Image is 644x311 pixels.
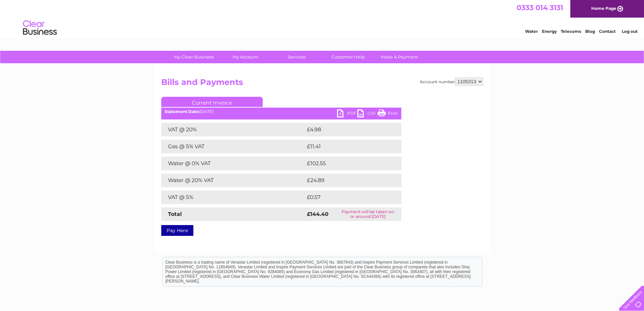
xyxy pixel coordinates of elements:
td: £0.57 [305,191,385,204]
div: [DATE] [161,109,401,114]
a: Make A Payment [372,51,427,63]
a: Customer Help [320,51,376,63]
td: £4.98 [305,123,386,136]
div: Account number [420,77,483,86]
a: My Account [217,51,273,63]
a: My Clear Business [166,51,222,63]
td: Gas @ 5% VAT [161,140,305,153]
a: Energy [542,29,557,34]
strong: Total [168,211,182,217]
td: £11.41 [305,140,385,153]
a: Blog [585,29,595,34]
td: VAT @ 5% [161,191,305,204]
strong: £144.40 [307,211,329,217]
img: logo.png [23,18,57,38]
a: Log out [622,29,638,34]
b: Statement Date: [165,109,199,114]
div: Clear Business is a trading name of Verastar Limited (registered in [GEOGRAPHIC_DATA] No. 3667643... [163,4,482,33]
a: Pay Here [161,225,193,236]
td: Water @ 0% VAT [161,157,305,170]
a: PDF [337,109,357,119]
td: £102.55 [305,157,389,170]
a: Current Invoice [161,97,263,107]
td: £24.89 [305,174,388,187]
a: Contact [599,29,616,34]
a: Water [525,29,538,34]
h2: Bills and Payments [161,77,483,90]
a: CSV [357,109,378,119]
a: Services [269,51,325,63]
td: VAT @ 20% [161,123,305,136]
a: Telecoms [561,29,581,34]
a: 0333 014 3131 [517,3,563,12]
a: Print [378,109,398,119]
td: Payment will be taken on or around [DATE] [335,207,401,221]
td: Water @ 20% VAT [161,174,305,187]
